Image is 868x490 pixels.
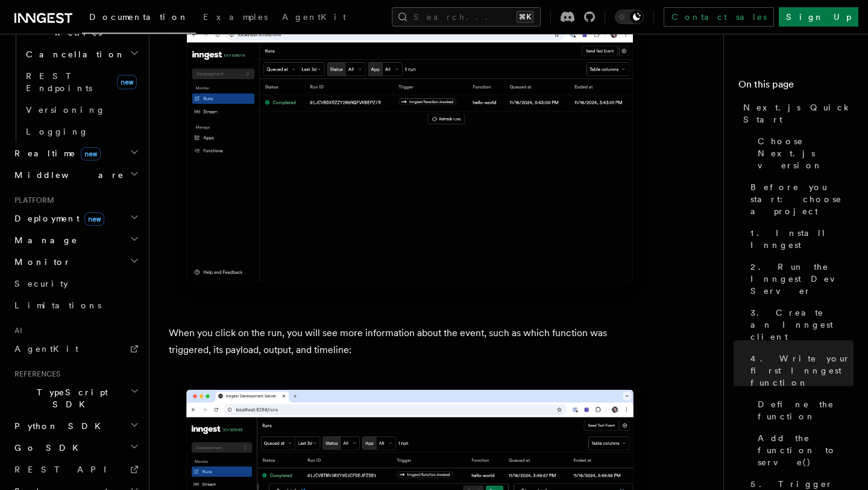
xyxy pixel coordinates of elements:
span: Middleware [10,169,124,181]
span: Choose Next.js version [758,135,854,171]
button: Deploymentnew [10,208,142,229]
button: Cancellation [21,43,142,65]
a: Add the function to serve() [753,427,854,473]
span: Manage [10,234,78,246]
a: Versioning [21,99,142,121]
span: Security [14,279,68,288]
span: Define the function [758,398,854,422]
button: TypeScript SDK [10,381,142,415]
span: REST API [14,465,117,474]
button: Middleware [10,164,142,186]
span: Realtime [10,147,101,159]
span: 3. Create an Inngest client [750,307,854,343]
span: Versioning [26,105,105,115]
a: AgentKit [10,338,142,360]
a: Choose Next.js version [753,130,854,176]
span: TypeScript SDK [10,386,130,410]
img: Inngest Dev Server web interface's runs tab with a single completed run displayed [169,2,651,305]
span: Go SDK [10,442,86,454]
kbd: ⌘K [517,11,533,23]
span: Limitations [14,301,101,310]
span: 2. Run the Inngest Dev Server [750,261,854,297]
span: Before you start: choose a project [750,181,854,217]
a: Limitations [10,294,142,316]
span: 4. Write your first Inngest function [750,352,854,389]
p: When you click on the run, you will see more information about the event, such as which function ... [169,325,651,358]
span: Python SDK [10,420,108,432]
span: AI [10,326,22,336]
span: Platform [10,196,54,205]
button: Monitor [10,251,142,273]
button: Realtimenew [10,142,142,164]
h4: On this page [738,77,854,97]
span: Examples [203,12,268,22]
span: AgentKit [282,12,346,22]
a: 3. Create an Inngest client [746,302,854,348]
a: AgentKit [275,4,353,33]
span: Monitor [10,256,71,268]
span: REST Endpoints [26,71,92,93]
span: new [84,212,104,226]
button: Manage [10,229,142,251]
a: Contact sales [664,7,774,27]
a: Examples [196,4,275,33]
span: Next.js Quick Start [743,101,854,126]
button: Python SDK [10,415,142,437]
span: 1. Install Inngest [750,227,854,251]
a: Before you start: choose a project [746,176,854,222]
a: Documentation [82,4,196,34]
a: Sign Up [779,7,858,27]
a: REST Endpointsnew [21,65,142,99]
a: Security [10,273,142,294]
button: Toggle dark mode [615,10,644,24]
span: new [117,75,137,89]
a: Define the function [753,393,854,427]
a: 1. Install Inngest [746,222,854,256]
a: 4. Write your first Inngest function [746,348,854,393]
a: Logging [21,121,142,142]
a: Next.js Quick Start [738,97,854,130]
a: REST API [10,459,142,480]
span: Logging [26,127,89,136]
button: Go SDK [10,437,142,459]
span: AgentKit [14,344,78,354]
span: References [10,369,60,379]
a: 2. Run the Inngest Dev Server [746,256,854,302]
span: Documentation [89,12,189,22]
span: Deployment [10,212,104,224]
button: Search...⌘K [392,7,541,27]
span: Add the function to serve() [758,432,854,468]
span: new [81,147,101,161]
span: Cancellation [21,48,125,60]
